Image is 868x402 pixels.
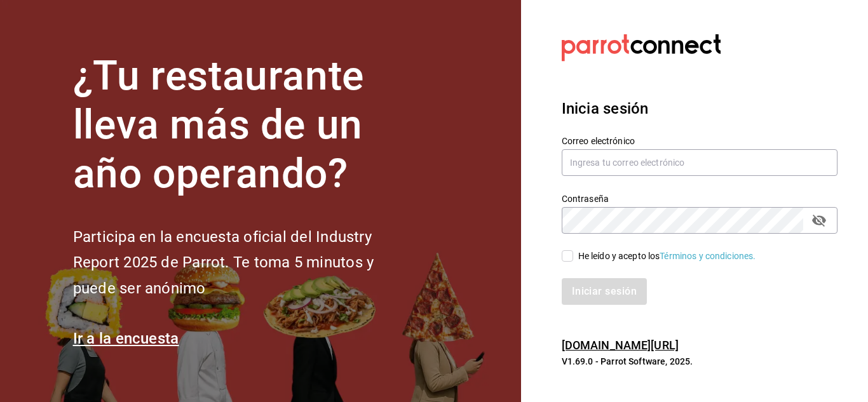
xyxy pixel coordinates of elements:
h2: Participa en la encuesta oficial del Industry Report 2025 de Parrot. Te toma 5 minutos y puede se... [73,224,416,302]
button: passwordField [808,210,830,231]
input: Ingresa tu correo electrónico [562,149,837,176]
h3: Inicia sesión [562,97,837,120]
a: [DOMAIN_NAME][URL] [562,338,679,352]
a: Ir a la encuesta [73,330,179,347]
h1: ¿Tu restaurante lleva más de un año operando? [73,52,416,198]
div: He leído y acepto los [578,250,756,263]
p: V1.69.0 - Parrot Software, 2025. [562,355,837,368]
label: Contraseña [562,194,837,203]
a: Términos y condiciones. [660,251,756,261]
label: Correo electrónico [562,137,837,145]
